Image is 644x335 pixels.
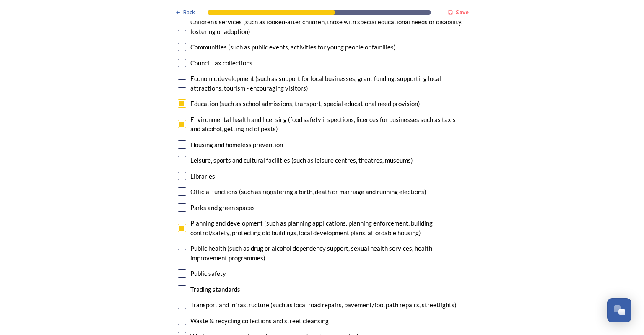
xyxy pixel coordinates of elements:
[190,187,426,197] div: Official functions (such as registering a birth, death or marriage and running elections)
[190,58,252,68] div: Council tax collections
[190,316,329,326] div: Waste & recycling collections and street cleansing
[190,99,420,109] div: Education (such as school admissions, transport, special educational need provision)
[190,171,215,181] div: Libraries
[190,203,255,213] div: Parks and green spaces
[190,140,283,150] div: Housing and homeless prevention
[190,218,466,237] div: Planning and development (such as planning applications, planning enforcement, building control/s...
[183,8,195,16] span: Back
[190,269,226,278] div: Public safety
[456,8,469,16] strong: Save
[190,156,413,165] div: Leisure, sports and cultural facilities (such as leisure centres, theatres, museums)
[190,74,466,93] div: Economic development (such as support for local businesses, grant funding, supporting local attra...
[190,42,396,52] div: Communities (such as public events, activities for young people or families)
[190,300,457,310] div: Transport and infrastructure (such as local road repairs, pavement/footpath repairs, streetlights)
[190,17,466,36] div: Children's services (such as looked-after children, those with special educational needs or disab...
[190,115,466,134] div: Environmental health and licensing (food safety inspections, licences for businesses such as taxi...
[190,244,466,262] div: Public health (such as drug or alcohol dependency support, sexual health services, health improve...
[607,298,631,322] button: Open Chat
[190,285,240,294] div: Trading standards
